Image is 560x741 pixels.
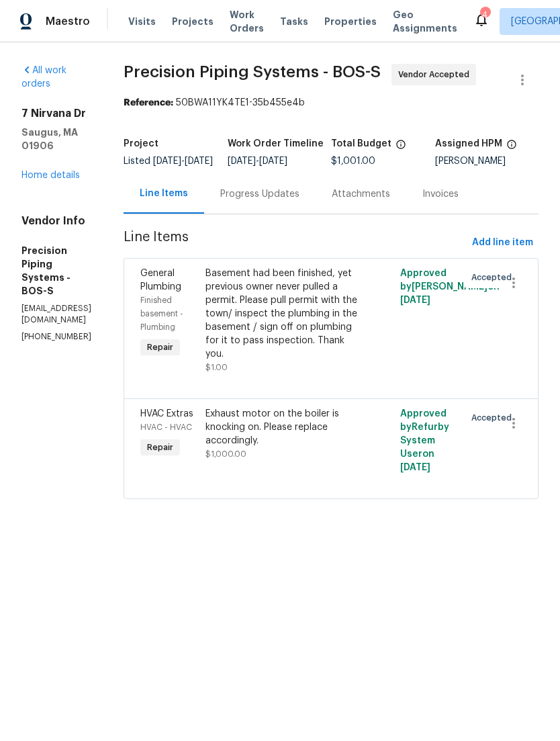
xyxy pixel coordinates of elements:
span: HVAC Extras [140,409,193,419]
h5: Saugus, MA 01906 [21,126,91,152]
span: Accepted [471,411,517,425]
span: [DATE] [228,157,256,166]
span: - [228,157,287,166]
span: [DATE] [259,157,287,166]
b: Reference: [124,98,173,107]
h5: Project [124,139,158,148]
span: HVAC - HVAC [140,423,192,431]
span: General Plumbing [140,269,181,292]
div: Attachments [332,187,390,201]
span: Accepted [471,271,517,284]
h5: Assigned HPM [435,139,502,148]
span: $1,000.00 [205,450,246,458]
div: [PERSON_NAME] [435,157,539,166]
h5: Total Budget [331,139,391,148]
h5: Precision Piping Systems - BOS-S [21,244,91,298]
span: [DATE] [185,157,213,166]
div: Basement had been finished, yet previous owner never pulled a permit. Please pull permit with the... [205,267,360,361]
span: Properties [324,15,377,28]
button: Add line item [467,230,539,255]
a: All work orders [21,66,66,89]
span: Line Items [124,230,467,255]
span: $1.00 [205,363,228,372]
span: [DATE] [400,296,430,305]
span: Tasks [280,17,308,26]
span: Maestro [46,15,90,28]
span: [DATE] [153,157,181,166]
div: Progress Updates [220,187,299,201]
span: Work Orders [230,8,264,35]
span: [DATE] [400,463,430,472]
span: Add line item [472,234,533,251]
span: Repair [142,341,179,354]
h2: 7 Nirvana Dr [21,107,91,120]
div: 50BWA11YK4TE1-35b455e4b [124,96,539,110]
div: Line Items [140,187,188,200]
div: 4 [480,8,489,21]
span: Vendor Accepted [398,68,475,81]
span: Repair [142,441,179,454]
span: Approved by Refurby System User on [400,409,449,472]
div: Exhaust motor on the boiler is knocking on. Please replace accordingly. [205,407,360,447]
p: [EMAIL_ADDRESS][DOMAIN_NAME] [21,303,91,326]
span: Geo Assignments [393,8,457,35]
span: Visits [128,15,156,28]
span: The hpm assigned to this work order. [506,139,517,157]
span: Listed [124,157,213,166]
span: Precision Piping Systems - BOS-S [124,64,381,80]
span: Finished basement - Plumbing [140,296,183,331]
span: Approved by [PERSON_NAME] on [400,269,500,305]
span: Projects [172,15,214,28]
h5: Work Order Timeline [228,139,324,148]
p: [PHONE_NUMBER] [21,331,91,343]
span: - [153,157,213,166]
span: $1,001.00 [331,157,375,166]
a: Home details [21,171,80,180]
h4: Vendor Info [21,214,91,228]
span: The total cost of line items that have been proposed by Opendoor. This sum includes line items th... [395,139,406,157]
div: Invoices [422,187,459,201]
